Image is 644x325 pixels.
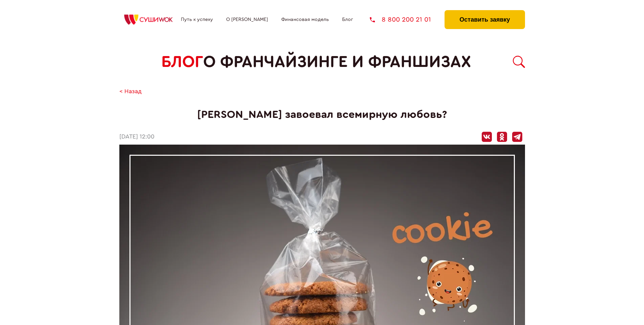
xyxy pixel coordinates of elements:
[281,17,329,22] a: Финансовая модель
[203,53,471,71] span: о франчайзинге и франшизах
[181,17,213,22] a: Путь к успеху
[119,88,142,95] a: < Назад
[342,17,353,22] a: Блог
[445,10,525,29] button: Оставить заявку
[119,133,154,141] time: [DATE] 12:00
[382,16,431,23] span: 8 800 200 21 01
[161,53,203,71] span: БЛОГ
[226,17,268,22] a: О [PERSON_NAME]
[119,108,525,121] h1: [PERSON_NAME] завоевал всемирную любовь?
[370,16,431,23] a: 8 800 200 21 01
